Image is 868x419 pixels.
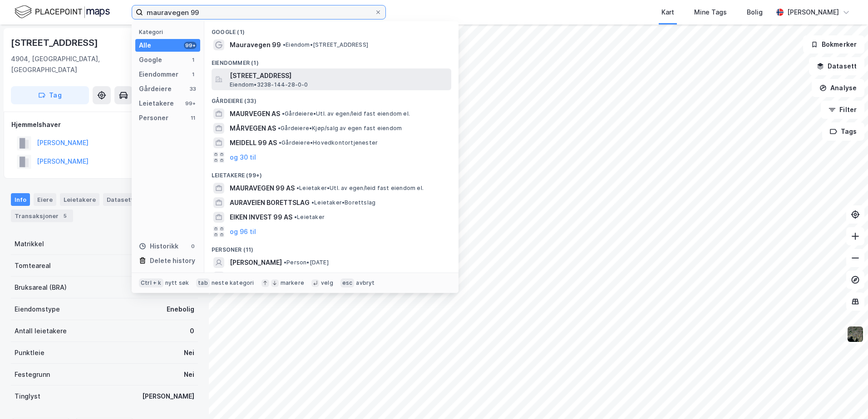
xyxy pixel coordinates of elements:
div: nytt søk [165,279,189,287]
span: Eiendom • [STREET_ADDRESS] [283,41,368,49]
span: Mauravegen 99 [230,39,281,50]
span: Eiendom • 3238-144-28-0-0 [230,81,308,88]
div: Google (1) [204,21,459,38]
span: • [311,199,314,206]
span: AURAVEIEN BORETTSLAG [230,197,310,208]
button: og 30 til [230,152,256,163]
div: velg [321,279,333,287]
div: Festegrunn [15,369,50,380]
div: Personer (11) [204,239,459,255]
span: • [279,139,281,146]
div: Punktleie [15,347,44,358]
div: Leietakere [139,98,174,109]
div: Tinglyst [15,391,40,402]
div: 1 [189,56,197,63]
button: Datasett [809,57,864,75]
span: • [278,125,281,132]
div: avbryt [356,279,375,287]
img: 9k= [847,326,864,343]
div: Eiere [34,193,56,206]
div: Eiendommer [139,69,178,80]
span: [PERSON_NAME] [230,257,282,268]
span: [PERSON_NAME] [230,272,282,283]
div: Leietakere [60,193,99,206]
div: Leietakere (99+) [204,165,459,181]
span: EIKEN INVEST 99 AS [230,212,292,223]
div: 33 [189,85,197,93]
div: esc [340,278,355,287]
div: Enebolig [167,304,194,315]
span: • [294,214,297,220]
span: MEIDELL 99 AS [230,137,277,148]
div: Gårdeiere (33) [204,90,459,107]
div: 1 [189,71,197,78]
div: 99+ [184,100,197,107]
div: Alle [139,40,151,51]
div: Gårdeiere [139,83,172,94]
div: [PERSON_NAME] [787,7,839,18]
span: • [284,259,286,266]
button: Bokmerker [803,35,864,54]
div: 5 [60,211,69,220]
iframe: Chat Widget [823,375,868,419]
div: Nei [184,347,194,358]
span: Gårdeiere • Utl. av egen/leid fast eiendom el. [282,110,410,117]
div: Bolig [747,7,763,18]
div: Eiendommer (1) [204,52,459,68]
span: Gårdeiere • Hovedkontortjenester [279,139,378,146]
span: Person • [DATE] [284,259,329,266]
div: tab [196,278,210,287]
span: Leietaker • Borettslag [311,199,375,206]
div: Info [11,193,30,206]
span: MAURAVEGEN 99 AS [230,183,295,194]
div: Nei [184,369,194,380]
button: og 96 til [230,226,256,237]
div: [PERSON_NAME] [142,391,194,402]
div: markere [281,279,304,287]
span: Leietaker [294,214,325,221]
div: Transaksjoner [11,209,73,222]
span: • [282,110,285,117]
span: • [296,185,299,191]
div: Matrikkel [15,239,44,249]
button: Tag [11,86,89,104]
button: Tags [822,122,864,141]
div: Kategori [139,29,200,35]
div: [STREET_ADDRESS] [11,35,100,50]
div: 99+ [184,42,197,49]
span: [STREET_ADDRESS] [230,70,448,81]
span: Leietaker • Utl. av egen/leid fast eiendom el. [296,185,424,192]
div: Kart [661,7,674,18]
div: 4904, [GEOGRAPHIC_DATA], [GEOGRAPHIC_DATA] [11,54,141,75]
img: logo.f888ab2527a4732fd821a326f86c7f29.svg [15,4,110,20]
button: Analyse [812,79,864,97]
div: 0 [190,326,194,336]
span: MÅRVEGEN AS [230,123,276,134]
div: Ctrl + k [139,278,163,287]
div: Hjemmelshaver [11,119,197,130]
div: Historikk [139,241,178,252]
div: Mine Tags [694,7,727,18]
div: 11 [189,114,197,122]
input: Søk på adresse, matrikkel, gårdeiere, leietakere eller personer [143,5,375,19]
div: Google [139,54,162,65]
div: Delete history [150,255,195,266]
div: Kontrollprogram for chat [823,375,868,419]
div: Eiendomstype [15,304,60,315]
span: MAURVEGEN AS [230,108,280,119]
div: Personer [139,112,168,123]
div: Antall leietakere [15,326,67,336]
div: neste kategori [212,279,254,287]
span: Gårdeiere • Kjøp/salg av egen fast eiendom [278,125,402,132]
button: Filter [821,101,864,119]
span: • [283,41,286,48]
div: 0 [189,243,197,250]
div: Bruksareal (BRA) [15,282,67,293]
div: Datasett [103,193,137,206]
div: Tomteareal [15,260,51,271]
